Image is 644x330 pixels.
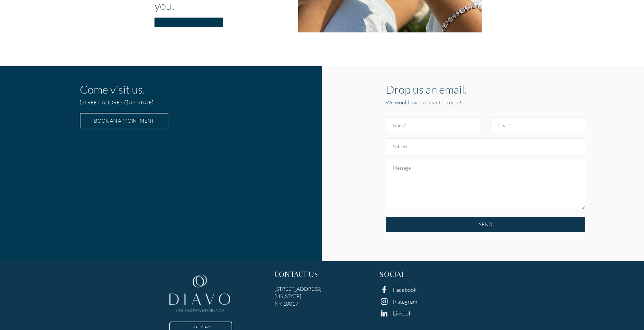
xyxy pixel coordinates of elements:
[386,82,585,96] h1: Drop us an email.
[275,285,369,307] h5: [STREET_ADDRESS] [US_STATE] NY 10017
[94,118,154,124] span: BOOK AN APPOINTMENT
[393,298,418,305] a: Instagram
[80,113,168,128] a: BOOK AN APPOINTMENT
[380,272,475,280] h3: SOCIAL
[80,99,237,109] h5: [STREET_ADDRESS][US_STATE]
[380,309,389,318] img: linkedin
[380,297,389,306] img: instagram
[393,286,416,293] a: Facebook
[491,117,585,133] input: Email*
[169,272,230,317] img: footer-logo
[393,310,413,317] a: LinkedIn
[80,82,237,96] h1: Come visit us.
[386,99,585,106] h5: We would love to hear from you!
[386,217,585,232] input: SEND
[380,285,389,294] img: facebook
[386,117,480,133] input: Name*
[275,272,369,280] h3: CONTACT US
[386,138,585,154] input: Subject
